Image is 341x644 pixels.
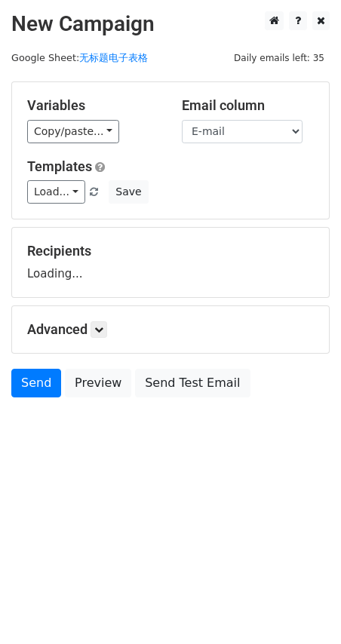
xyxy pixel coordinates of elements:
[27,321,314,338] h5: Advanced
[11,52,148,63] small: Google Sheet:
[182,97,314,114] h5: Email column
[11,11,330,37] h2: New Campaign
[11,369,61,397] a: Send
[109,180,148,204] button: Save
[27,243,314,282] div: Loading...
[65,369,131,397] a: Preview
[27,97,159,114] h5: Variables
[229,50,330,66] span: Daily emails left: 35
[27,243,314,259] h5: Recipients
[229,52,330,63] a: Daily emails left: 35
[27,180,85,204] a: Load...
[27,158,92,174] a: Templates
[27,120,119,143] a: Copy/paste...
[135,369,250,397] a: Send Test Email
[79,52,148,63] a: 无标题电子表格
